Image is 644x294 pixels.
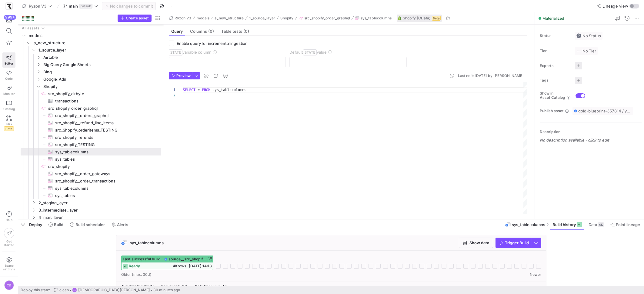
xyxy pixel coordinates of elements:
span: sys_tablecolumns [212,87,246,92]
span: src_shopify__order_gateways​​​​​​​​​ [55,170,154,177]
div: Press SPACE to select this row. [21,170,161,177]
a: src_shopify__order_transactions​​​​​​​​​ [21,177,161,185]
a: src_shopify__order_gateways​​​​​​​​​ [21,170,161,177]
span: Columns [190,29,214,33]
span: main [69,4,78,8]
span: No Tier [576,48,596,53]
a: Catalog [2,98,15,113]
span: Tags [540,78,570,82]
button: Build scheduler [67,219,108,230]
a: Code [2,68,15,83]
button: cleanCB[DEMOGRAPHIC_DATA][PERSON_NAME]30 minutes ago [52,286,182,294]
span: Data [589,222,597,227]
span: Publish asset [540,109,564,113]
span: src_shopify_order_graphql [304,16,350,20]
span: 1_source_layer [249,16,275,20]
span: models [29,32,160,39]
a: sys_tablecolumns​​​​​​​​​ [21,148,161,155]
span: Editor [5,62,13,65]
div: Press SPACE to select this row. [21,141,161,148]
div: Press SPACE to select this row. [21,97,161,105]
span: (0) [243,29,249,33]
span: Space settings [3,264,15,271]
span: sys_tables​​​​​​​​​ [55,192,154,199]
span: a_new_structure [215,16,244,20]
div: Press SPACE to select this row. [21,68,161,75]
span: Monitor [3,92,15,95]
a: src_shopify​​​​​​​​ [21,163,161,170]
button: Ryzon V3 [168,15,193,22]
span: No Status [576,33,601,38]
span: Last successful build [123,257,161,261]
div: Press SPACE to select this row. [21,134,161,141]
div: Press SPACE to select this row. [21,214,161,221]
span: sys_tablecolumns​​​​​​​​​ [55,149,154,155]
span: Table tests [221,29,249,33]
div: Press SPACE to select this row. [21,206,161,214]
a: src_shopify__orders_graphql​​​​​​​​​ [21,112,161,119]
span: Deploy [29,222,42,227]
span: Tier [540,49,570,53]
span: Show in Asset Catalog [540,91,565,100]
a: src_Shopify_orderitems_TESTING​​​​​​​​​ [21,126,161,134]
span: Status [540,34,570,38]
img: No tier [576,48,581,53]
img: https://storage.googleapis.com/y42-prod-data-exchange/images/sBsRsYb6BHzNxH9w4w8ylRuridc3cmH4JEFn... [6,3,12,9]
span: Build scheduler [75,222,105,227]
span: Catalog [3,107,15,111]
div: CB [72,288,77,292]
span: STATE [169,49,182,55]
span: 2_staging_layer [38,199,160,206]
div: Press SPACE to select this row. [21,105,161,112]
div: Press SPACE to select this row. [21,61,161,68]
a: Monitor [2,83,15,98]
button: Trigger Build [496,238,531,248]
span: sys_tables​​​​​​​​​ [55,156,154,163]
img: No status [576,33,581,38]
button: No tierNo Tier [575,47,598,55]
div: Press SPACE to select this row. [21,185,161,192]
span: Big Query Google Sheets [43,61,160,68]
p: Description [540,130,642,134]
a: src_shopify__refund_line_items​​​​​​​​​ [21,119,161,126]
span: Get started [4,239,14,247]
button: 1_source_layer [248,15,277,22]
span: sys_tablecolumns [512,222,545,227]
div: Press SPACE to select this row. [21,177,161,185]
span: Airtable [43,54,160,61]
button: Data4K [586,219,606,230]
button: Build [46,219,66,230]
div: Press SPACE to select this row. [21,126,161,134]
span: STATE [303,49,317,55]
div: Press SPACE to select this row. [21,163,161,170]
span: Shopify [43,83,160,90]
span: 1m 1s [144,284,154,289]
button: CB [2,279,15,292]
a: source__src_shopify_order_graphql__sys_tablecolumns [164,257,212,261]
button: Preview [169,72,193,79]
div: 4K [598,222,604,227]
span: src_Shopify_orderitems_TESTING​​​​​​​​​ [55,127,154,134]
span: Default value [289,50,327,55]
span: Create asset [126,16,149,20]
span: Show data [469,240,489,245]
div: All assets [22,26,39,30]
div: 999+ [4,15,16,20]
span: Older (max. 30d) [121,272,152,277]
span: Preview [176,74,191,78]
div: Press SPACE to select this row. [21,90,161,97]
span: sys_tablecolumns [361,16,392,20]
div: Press SPACE to select this row. [21,199,161,206]
button: Ryzon V3 [21,2,53,10]
span: SELECT [183,87,195,92]
span: Newer [530,272,541,277]
a: transactions​​​​​​​​​ [21,97,161,105]
div: Last edit: [DATE] by [PERSON_NAME] [458,74,524,78]
a: src_shopify_refunds​​​​​​​​​ [21,134,161,141]
button: 999+ [2,15,15,25]
span: PRs [6,122,12,126]
span: src_shopify_order_graphql​​​​​​​​ [48,105,160,112]
button: Getstarted [2,226,15,249]
span: Experts [540,64,570,68]
span: Avg duration [121,284,143,289]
